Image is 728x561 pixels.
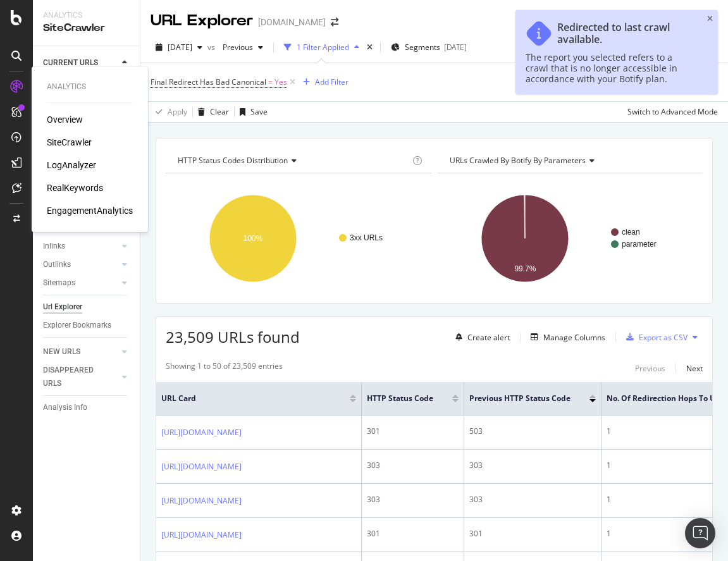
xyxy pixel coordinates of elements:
div: 303 [367,460,459,471]
a: [URL][DOMAIN_NAME] [161,460,242,473]
div: Redirected to last crawl available. [557,22,695,46]
a: RealKeywords [47,182,103,194]
a: Explorer Bookmarks [43,319,131,332]
div: SiteCrawler [43,21,130,35]
div: Export as CSV [639,332,688,343]
div: Explorer Bookmarks [43,319,111,332]
span: Segments [405,42,440,52]
div: NEW URLS [43,345,80,359]
div: Previous [635,363,665,374]
span: Previous HTTP Status Code [469,393,571,404]
div: close toast [707,15,713,23]
button: Previous [635,361,665,376]
div: Manage Columns [543,332,605,343]
button: Manage Columns [526,330,605,345]
button: Switch to Advanced Mode [622,102,718,122]
div: URL Explorer [151,10,253,32]
div: [DATE] [444,42,467,52]
span: = [268,77,273,87]
div: 503 [469,426,596,437]
div: Sitemaps [43,276,75,290]
text: parameter [622,240,657,249]
div: times [364,41,375,54]
a: EngagementAnalytics [47,204,133,217]
div: arrow-right-arrow-left [331,18,338,27]
span: Final Redirect Has Bad Canonical [151,77,266,87]
div: Analysis Info [43,401,87,414]
div: Analytics [43,10,130,21]
div: 1 Filter Applied [297,42,349,52]
text: 3xx URLs [350,233,383,242]
div: 303 [469,494,596,505]
a: Outlinks [43,258,118,271]
div: Inlinks [43,240,65,253]
span: HTTP Status Codes Distribution [178,155,288,166]
svg: A chart. [166,183,431,293]
div: Save [250,106,268,117]
svg: A chart. [438,183,703,293]
a: [URL][DOMAIN_NAME] [161,529,242,541]
div: 303 [367,494,459,505]
div: Clear [210,106,229,117]
h4: HTTP Status Codes Distribution [175,151,410,171]
button: Export as CSV [621,327,688,347]
div: Next [686,363,703,374]
span: Previous [218,42,253,52]
span: URL Card [161,393,347,404]
div: 301 [367,426,459,437]
a: DISAPPEARED URLS [43,364,118,390]
div: 301 [367,528,459,539]
button: Previous [218,37,268,58]
div: Open Intercom Messenger [685,518,715,548]
div: DISAPPEARED URLS [43,364,107,390]
div: Outlinks [43,258,71,271]
a: LogAnalyzer [47,159,96,171]
div: Analytics [47,82,133,92]
a: [URL][DOMAIN_NAME] [161,495,242,507]
div: Showing 1 to 50 of 23,509 entries [166,361,283,376]
div: [DOMAIN_NAME] [258,16,326,28]
a: Url Explorer [43,300,131,314]
text: clean [622,228,640,237]
text: 99.7% [514,264,536,273]
button: Apply [151,102,187,122]
div: 303 [469,460,596,471]
a: NEW URLS [43,345,118,359]
a: CURRENT URLS [43,56,118,70]
a: Sitemaps [43,276,118,290]
a: SiteCrawler [47,136,92,149]
div: 301 [469,528,596,539]
text: 100% [244,234,263,243]
button: [DATE] [151,37,207,58]
div: Apply [168,106,187,117]
span: 2025 Aug. 30th [168,42,192,52]
button: Add Filter [298,75,349,90]
span: HTTP Status Code [367,393,433,404]
div: Switch to Advanced Mode [627,106,718,117]
a: Inlinks [43,240,118,253]
div: The report you selected refers to a crawl that is no longer accessible in accordance with your Bo... [526,52,695,84]
span: 23,509 URLs found [166,326,300,347]
button: 1 Filter Applied [279,37,364,58]
span: vs [207,42,218,52]
a: Overview [47,113,83,126]
div: Url Explorer [43,300,82,314]
a: [URL][DOMAIN_NAME] [161,426,242,439]
a: Analysis Info [43,401,131,414]
button: Next [686,361,703,376]
span: Yes [275,73,287,91]
h4: URLs Crawled By Botify By parameters [447,151,692,171]
div: Add Filter [315,77,349,87]
span: URLs Crawled By Botify By parameters [450,155,586,166]
button: Segments[DATE] [386,37,472,58]
button: Clear [193,102,229,122]
div: Create alert [467,332,510,343]
button: Create alert [450,327,510,347]
button: Save [235,102,268,122]
div: CURRENT URLS [43,56,98,70]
